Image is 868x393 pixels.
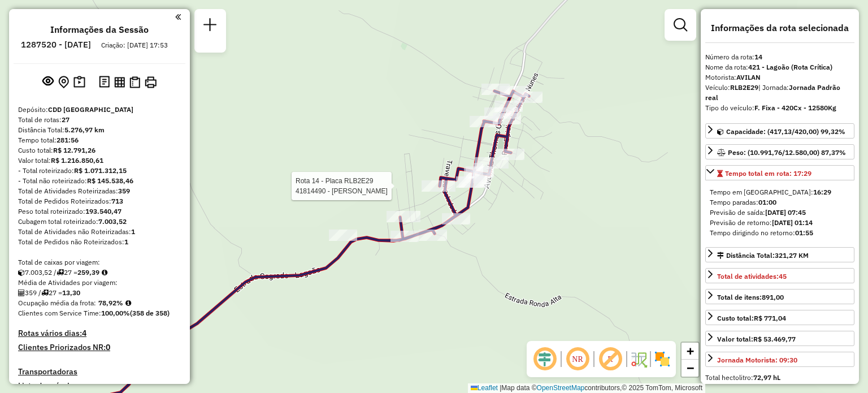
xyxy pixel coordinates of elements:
[18,186,181,196] div: Total de Atividades Roteirizadas:
[18,288,181,298] div: 359 / 27 =
[710,187,850,197] div: Tempo em [GEOGRAPHIC_DATA]:
[531,346,558,373] span: Ocultar deslocamento
[717,313,786,323] div: Custo total:
[705,123,854,139] a: Capacidade: (417,13/420,00) 99,32%
[653,350,671,368] img: Exibir/Ocultar setores
[705,72,854,83] div: Motorista:
[77,268,99,277] strong: 259,39
[57,136,79,144] strong: 281:56
[710,208,850,218] div: Previsão de saída:
[710,218,850,228] div: Previsão de retorno:
[18,176,181,186] div: - Total não roteirizado:
[762,293,784,301] strong: 891,00
[18,206,181,217] div: Peso total roteirizado:
[111,197,123,205] strong: 713
[48,105,133,114] strong: CDD [GEOGRAPHIC_DATA]
[125,300,131,306] em: Média calculada utilizando a maior ocupação (%Peso ou %Cubagem) de cada rota da sessão. Rotas cro...
[795,228,813,237] strong: 01:55
[82,328,86,338] strong: 4
[18,135,181,145] div: Tempo total:
[705,62,854,72] div: Nome da rota:
[98,217,127,226] strong: 7.003,52
[53,146,96,154] strong: R$ 12.791,26
[62,115,70,124] strong: 27
[131,227,135,236] strong: 1
[717,251,809,261] div: Distância Total:
[705,289,854,304] a: Total de itens:891,00
[717,272,787,280] span: Total de atividades:
[669,14,692,36] a: Exibir filtros
[18,381,181,391] h4: Lista de veículos
[85,207,121,215] strong: 193.540,47
[97,40,172,50] div: Criação: [DATE] 17:53
[736,73,761,81] strong: AVILAN
[18,269,25,276] i: Cubagem total roteirizado
[597,346,624,373] span: Exibir rótulo
[537,384,585,392] a: OpenStreetMap
[705,373,854,383] div: Total hectolitro:
[18,267,181,278] div: 7.003,52 / 27 =
[717,355,797,365] div: Jornada Motorista: 09:30
[18,125,181,135] div: Distância Total:
[18,290,25,296] i: Total de Atividades
[564,346,591,373] span: Ocultar NR
[705,310,854,325] a: Custo total:R$ 771,04
[142,74,159,90] button: Imprimir Rotas
[705,331,854,346] a: Valor total:R$ 53.469,77
[124,237,128,246] strong: 1
[18,156,181,166] div: Valor total:
[772,218,813,227] strong: [DATE] 01:14
[630,350,648,368] img: Fluxo de ruas
[18,227,181,237] div: Total de Atividades não Roteirizadas:
[112,74,127,89] button: Visualizar relatório de Roteirização
[500,384,501,392] span: |
[97,74,112,91] button: Logs desbloquear sessão
[725,169,811,178] span: Tempo total em rota: 17:29
[18,309,101,317] span: Clientes com Service Time:
[705,183,854,243] div: Tempo total em rota: 17:29
[705,83,854,103] div: Veículo:
[21,40,91,50] h6: 1287520 - [DATE]
[687,344,694,358] span: +
[687,361,694,375] span: −
[18,343,181,352] h4: Clientes Priorizados NR:
[74,166,127,175] strong: R$ 1.071.312,15
[748,63,832,71] strong: 421 - Lagoão (Rota Crítica)
[705,103,854,113] div: Tipo do veículo:
[710,228,850,238] div: Tempo dirigindo no retorno:
[730,83,758,92] strong: RLB2E29
[106,342,110,352] strong: 0
[18,145,181,156] div: Custo total:
[50,24,149,35] h4: Informações da Sessão
[175,10,181,23] a: Clique aqui para minimizar o painel
[779,272,787,280] strong: 45
[705,23,854,33] h4: Informações da rota selecionada
[18,105,181,115] div: Depósito:
[758,198,776,206] strong: 01:00
[51,156,103,165] strong: R$ 1.216.850,61
[717,334,796,344] div: Valor total:
[753,373,780,382] strong: 72,97 hL
[199,14,222,39] a: Nova sessão e pesquisa
[18,217,181,227] div: Cubagem total roteirizado:
[682,360,698,377] a: Zoom out
[754,53,762,61] strong: 14
[18,237,181,247] div: Total de Pedidos não Roteirizados:
[40,73,56,91] button: Exibir sessão original
[71,74,88,91] button: Painel de Sugestão
[57,269,64,276] i: Total de rotas
[18,257,181,267] div: Total de caixas por viagem:
[753,335,796,343] strong: R$ 53.469,77
[754,103,836,112] strong: F. Fixa - 420Cx - 12580Kg
[705,83,840,102] span: | Jornada:
[471,384,498,392] a: Leaflet
[468,383,705,393] div: Map data © contributors,© 2025 TomTom, Microsoft
[18,299,96,307] span: Ocupação média da frota:
[705,165,854,180] a: Tempo total em rota: 17:29
[62,288,80,297] strong: 13,30
[705,352,854,367] a: Jornada Motorista: 09:30
[127,74,142,90] button: Visualizar Romaneio
[56,74,71,91] button: Centralizar mapa no depósito ou ponto de apoio
[18,278,181,288] div: Média de Atividades por viagem:
[717,292,784,303] div: Total de itens:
